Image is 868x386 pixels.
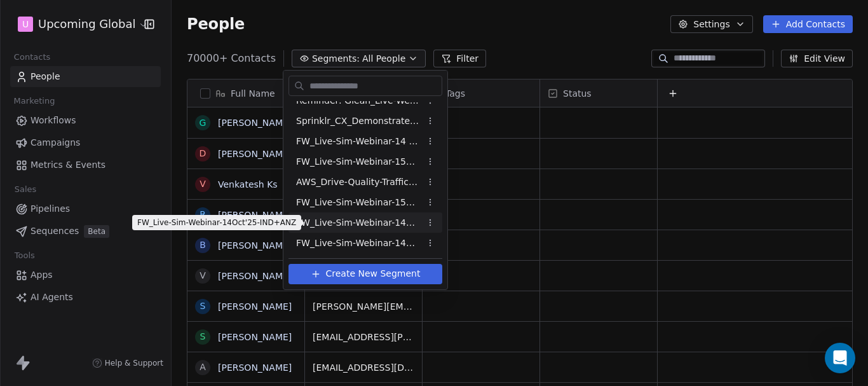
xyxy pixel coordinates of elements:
[288,264,442,284] button: Create New Segment
[296,114,421,128] span: Sprinklr_CX_Demonstrate_Reg_Drive_[DATE]
[296,196,421,209] span: FW_Live-Sim-Webinar-15Oct'25-NA
[296,237,421,250] span: FW_Live-Sim-Webinar-14Oct'25-EU
[296,176,421,189] span: AWS_Drive-Quality-Traffic_5thOct'25
[137,217,296,228] p: FW_Live-Sim-Webinar-14Oct'25-IND+ANZ
[296,155,421,169] span: FW_Live-Sim-Webinar-15Oct'25-EU
[296,216,421,230] span: FW_Live-Sim-Webinar-14Oct'25-IND+ANZ
[326,267,421,280] span: Create New Segment
[296,135,421,148] span: FW_Live-Sim-Webinar-14 Oct'25-NA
